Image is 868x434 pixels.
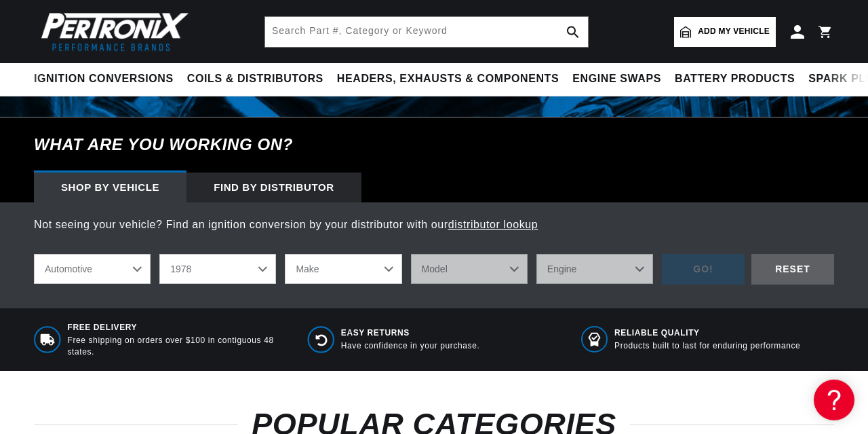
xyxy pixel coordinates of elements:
[34,8,190,55] img: Pertronix
[566,63,668,95] summary: Engine Swaps
[675,72,795,86] span: Battery Products
[34,216,834,234] p: Not seeing your vehicle? Find an ignition conversion by your distributor with our
[572,72,661,86] span: Engine Swaps
[668,63,802,95] summary: Battery Products
[34,173,186,202] div: Shop by vehicle
[34,254,151,284] select: Ride Type
[187,72,323,86] span: Coils & Distributors
[68,322,288,333] span: Free Delivery
[34,63,180,95] summary: Ignition Conversions
[330,63,566,95] summary: Headers, Exhausts & Components
[68,335,288,358] p: Free shipping on orders over $100 in contiguous 48 states.
[34,72,174,86] span: Ignition Conversions
[614,327,800,339] span: RELIABLE QUALITY
[341,327,480,339] span: Easy Returns
[180,63,330,95] summary: Coils & Distributors
[698,25,770,38] span: Add my vehicle
[265,17,588,47] input: Search Part #, Category or Keyword
[674,17,776,47] a: Add my vehicle
[186,173,361,202] div: Find by Distributor
[341,340,480,352] p: Have confidence in your purchase.
[159,254,276,284] select: Year
[614,340,800,352] p: Products built to last for enduring performance
[411,254,528,284] select: Model
[448,219,538,230] a: distributor lookup
[751,254,834,285] div: RESET
[337,72,559,86] span: Headers, Exhausts & Components
[536,254,653,284] select: Engine
[285,254,401,284] select: Make
[558,17,588,47] button: search button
